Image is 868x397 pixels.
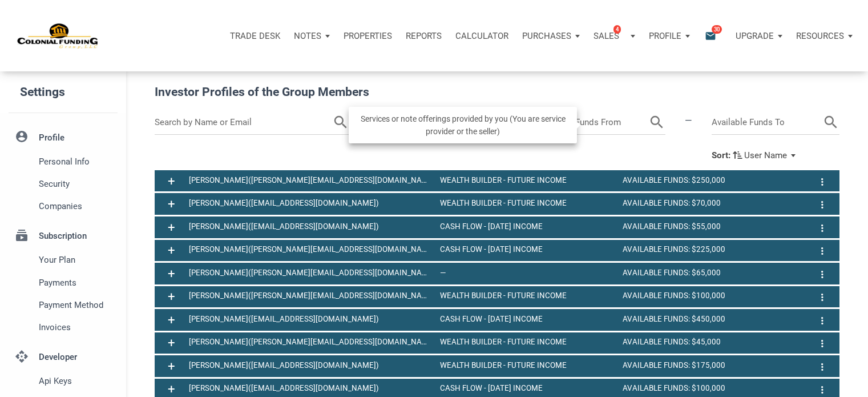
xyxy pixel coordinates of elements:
[39,298,113,312] span: Payment Method
[434,174,617,187] div: Wealth Builder - Future Income
[712,150,730,161] div: Sort:
[617,312,800,326] div: Available Funds: $450,000
[406,31,442,41] p: Reports
[455,31,508,41] p: Calculator
[168,220,175,235] span: +
[189,291,248,300] span: [PERSON_NAME]
[587,19,642,53] button: Sales4
[189,268,248,277] span: [PERSON_NAME]
[9,195,118,218] a: Companies
[337,19,399,53] a: Properties
[248,245,438,254] span: ([PERSON_NAME][EMAIL_ADDRESS][DOMAIN_NAME])
[9,249,118,271] a: Your plan
[696,19,729,53] button: email30
[617,359,800,372] div: Available Funds: $175,000
[20,80,126,105] h5: Settings
[168,266,175,281] span: +
[189,222,248,231] span: [PERSON_NAME]
[189,199,248,207] span: [PERSON_NAME]
[617,289,800,303] div: Available Funds: $100,000
[168,243,175,258] span: +
[39,253,113,267] span: Your plan
[168,312,175,327] span: +
[729,19,789,53] button: Upgrade
[736,31,774,41] p: Upgrade
[39,276,113,290] span: Payments
[168,382,175,396] span: +
[294,31,321,41] p: Notes
[248,361,379,370] span: ([EMAIL_ADDRESS][DOMAIN_NAME])
[248,315,379,323] span: ([EMAIL_ADDRESS][DOMAIN_NAME])
[617,266,800,280] div: Available Funds: $65,000
[522,31,571,41] p: Purchases
[617,243,800,256] div: Available Funds: $225,000
[434,266,617,280] div: —
[712,149,800,162] button: Sort:User Name
[155,110,333,135] input: Search by Name or Email
[649,31,681,41] p: Profile
[248,222,379,231] span: ([EMAIL_ADDRESS][DOMAIN_NAME])
[344,31,392,41] p: Properties
[248,291,438,300] span: ([PERSON_NAME][EMAIL_ADDRESS][DOMAIN_NAME])
[189,176,248,185] span: [PERSON_NAME]
[9,271,118,294] a: Payments
[189,361,248,370] span: [PERSON_NAME]
[39,320,113,334] span: Invoices
[39,155,113,169] span: Personal Info
[287,19,337,53] button: Notes
[9,173,118,195] a: Security
[399,19,449,53] button: Reports
[155,83,839,102] h5: Investor Profiles of the Group Members
[9,150,118,173] a: Personal Info
[9,370,118,392] a: Api keys
[617,382,800,395] div: Available Funds: $100,000
[538,110,648,135] input: Available Funds From
[168,359,175,374] span: +
[712,110,822,135] input: Available Funds To
[744,150,787,161] span: User Name
[248,384,379,392] span: ([EMAIL_ADDRESS][DOMAIN_NAME])
[230,31,280,41] p: Trade Desk
[189,338,248,346] span: [PERSON_NAME]
[434,312,617,326] div: Cash Flow - [DATE] Income
[168,335,175,350] span: +
[789,19,859,53] button: Resources
[515,19,587,53] button: Purchases
[9,316,118,338] a: Invoices
[617,174,800,187] div: Available Funds: $250,000
[9,294,118,316] a: Payment Method
[39,374,113,388] span: Api keys
[594,31,619,41] p: Sales
[617,335,800,349] div: Available Funds: $45,000
[617,220,800,234] div: Available Funds: $55,000
[39,177,113,191] span: Security
[434,335,617,349] div: Wealth Builder - Future Income
[189,245,248,254] span: [PERSON_NAME]
[17,22,99,50] img: NoteUnlimited
[189,315,248,323] span: [PERSON_NAME]
[434,243,617,256] div: Cash Flow - [DATE] Income
[434,220,617,234] div: Cash Flow - [DATE] Income
[168,197,175,211] span: +
[364,110,488,135] span: Investor Strategy
[613,25,621,34] span: 4
[223,19,287,53] button: Trade Desk
[248,338,438,346] span: ([PERSON_NAME][EMAIL_ADDRESS][DOMAIN_NAME])
[642,19,697,53] button: Profile
[39,199,113,213] span: Companies
[248,199,379,207] span: ([EMAIL_ADDRESS][DOMAIN_NAME])
[332,110,349,135] i: search
[704,29,717,42] i: email
[168,289,175,304] span: +
[822,110,839,135] i: search
[648,110,665,135] i: search
[796,31,844,41] p: Resources
[712,25,722,34] span: 30
[617,197,800,210] div: Available Funds: $70,000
